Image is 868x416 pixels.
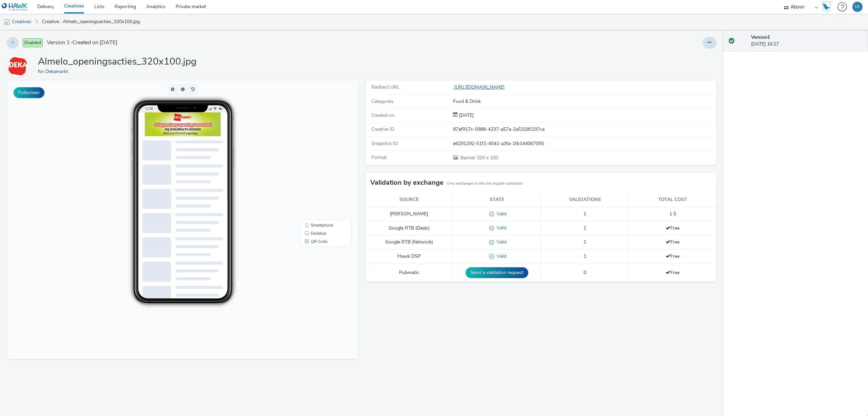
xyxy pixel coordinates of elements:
[855,2,860,12] div: IA
[458,112,474,119] div: Creation 17 September 2025, 16:27
[494,239,507,245] span: Valid
[666,269,679,276] span: Free
[821,1,834,12] a: Hawk Academy
[666,239,679,245] span: Free
[47,39,117,47] span: Version 1 - Created on [DATE]
[584,239,586,245] span: 1
[458,112,474,119] span: [DATE]
[365,264,453,282] td: Pubmatic
[666,253,679,259] span: Free
[460,155,498,161] span: 320 x 100
[8,56,27,76] img: Dekamarkt
[23,38,43,47] span: Enabled
[371,154,387,161] span: Format
[39,14,143,30] a: Creative : Almelo_openingsacties_320x100.jpg
[38,68,45,75] span: for
[584,253,586,259] span: 1
[453,126,716,133] div: 87af917c-0988-4237-a57a-2a53185197ca
[370,178,443,188] h3: Validation by exchange
[304,151,319,155] span: Desktop
[365,250,453,264] td: Hawk DSP
[371,84,400,90] span: Redirect URL
[453,84,507,90] a: [URL][DOMAIN_NAME]
[629,193,716,207] th: Total cost
[295,157,343,165] li: QR Code
[2,3,28,11] img: undefined Logo
[453,140,716,147] div: e6291292-51f1-4541-a3fa-1fb144067055
[295,149,343,157] li: Desktop
[494,253,507,259] span: Valid
[365,235,453,250] td: Google RTB (Network)
[365,207,453,221] td: [PERSON_NAME]
[584,225,586,231] span: 1
[7,63,31,69] a: Dekamarkt
[453,98,716,105] div: Food & Drink
[447,181,522,186] small: Only exchanges in this list require validation
[371,126,394,132] span: Creative ID
[541,193,629,207] th: Validations
[466,267,528,278] button: Send a validation request
[45,68,71,75] a: Dekamarkt
[821,1,831,12] img: Hawk Academy
[138,26,146,30] span: 11:58
[371,98,394,105] span: Categories
[453,193,541,207] th: State
[751,34,770,40] strong: Version 1
[666,225,679,231] span: Free
[3,19,10,25] img: mobile
[494,224,507,231] span: Valid
[138,32,214,56] img: Advertisement preview
[371,112,394,119] span: Created on
[669,211,676,217] span: 1 $
[365,221,453,235] td: Google RTB (Deals)
[751,34,863,48] div: [DATE] 16:27
[365,193,453,207] th: Source
[304,143,326,147] span: Smartphone
[460,155,477,161] span: Banner
[494,211,507,217] span: Valid
[14,87,44,98] button: Fullscreen
[295,141,343,149] li: Smartphone
[584,269,586,276] span: 0
[371,140,398,147] span: Snapshot ID
[304,159,320,163] span: QR Code
[38,55,196,68] h1: Almelo_openingsacties_320x100.jpg
[584,211,586,217] span: 1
